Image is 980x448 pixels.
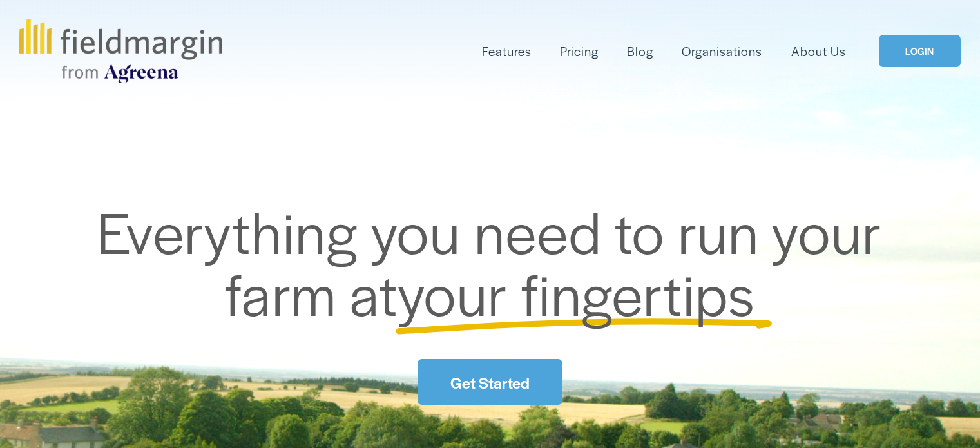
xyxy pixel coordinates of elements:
[97,190,896,333] span: Everything you need to run your farm at
[19,19,222,83] img: fieldmargin.com
[482,41,532,62] a: folder dropdown
[682,41,762,62] a: Organisations
[791,41,846,62] a: About Us
[398,252,755,333] span: your fingertips
[482,42,532,61] span: Features
[418,359,562,405] a: Get Started
[560,41,599,62] a: Pricing
[879,35,960,68] a: LOGIN
[627,41,653,62] a: Blog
